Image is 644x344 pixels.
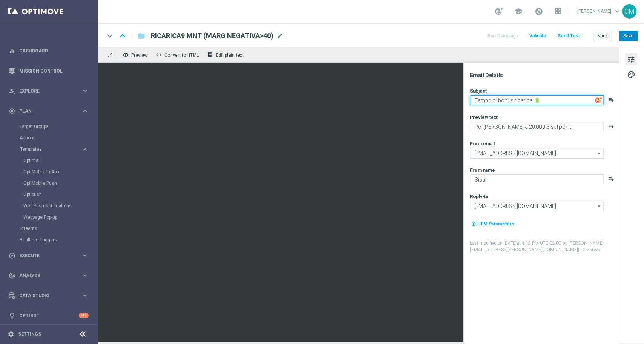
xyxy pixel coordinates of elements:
a: Web Push Notifications [23,203,78,209]
div: Streams [20,223,97,234]
button: lightbulb Optibot +10 [8,313,89,319]
i: arrow_drop_down [596,148,603,158]
div: Webpage Pop-up [23,211,97,223]
i: lightbulb [9,312,15,319]
a: Optimail [23,157,78,164]
button: playlist_add [608,123,614,129]
div: Realtime Triggers [20,234,97,245]
a: Webpage Pop-up [23,214,78,220]
input: Select [470,201,604,211]
button: play_circle_outline Execute keyboard_arrow_right [8,253,89,259]
span: Data Studio [19,293,81,298]
span: Validate [529,33,546,39]
button: my_location UTM Parameters [470,220,515,228]
div: OptiMobile Push [23,177,97,189]
button: gps_fixed Plan keyboard_arrow_right [8,108,89,114]
i: receipt [207,52,213,58]
a: Mission Control [19,61,89,81]
button: Send Test [556,31,581,41]
span: UTM Parameters [477,221,514,227]
a: OptiMobile Push [23,180,78,186]
a: Optipush [23,191,78,197]
i: keyboard_arrow_right [81,146,89,153]
a: [PERSON_NAME]keyboard_arrow_down [576,6,622,17]
div: Optipush [23,189,97,200]
div: Analyze [9,272,81,279]
button: Templates keyboard_arrow_right [20,146,89,152]
div: CM [622,4,636,19]
button: playlist_add [608,97,614,103]
span: mode_edit [277,32,283,39]
div: Email Details [470,72,618,79]
span: Analyze [19,273,81,278]
i: remove_red_eye [123,52,129,58]
button: receipt Edit plain text [205,50,247,60]
span: school [514,7,523,15]
span: code [156,52,162,58]
div: Templates [20,143,97,223]
div: Execute [9,252,81,259]
a: Realtime Triggers [20,237,78,243]
div: +10 [79,313,89,318]
div: OptiMobile In-App [23,166,97,177]
div: Optimail [23,155,97,166]
a: Optibot [19,305,79,325]
div: Dashboard [9,41,89,61]
div: Templates [20,147,81,151]
i: keyboard_arrow_right [81,252,89,259]
button: Data Studio keyboard_arrow_right [8,293,89,299]
span: Edit plain text [216,52,244,58]
a: OptiMobile In-App [23,169,78,175]
label: From name [470,167,495,173]
label: Reply-to [470,194,489,200]
i: folder [138,31,145,40]
label: Subject [470,88,487,94]
div: Web Push Notifications [23,200,97,211]
img: optiGenie.svg [595,97,602,103]
i: settings [8,331,14,338]
button: person_search Explore keyboard_arrow_right [8,88,89,94]
div: equalizer Dashboard [8,48,89,54]
i: arrow_drop_down [596,201,603,211]
button: Mission Control [8,68,89,74]
span: Explore [19,89,81,93]
button: Save [619,31,638,41]
i: keyboard_arrow_right [81,87,89,94]
label: Preview text [470,114,498,120]
div: Target Groups [20,121,97,132]
div: Actions [20,132,97,143]
button: remove_red_eye Preview [121,50,151,60]
button: Validate [528,31,547,41]
span: Convert to HTML [164,52,199,58]
i: gps_fixed [9,108,15,114]
i: person_search [9,88,15,94]
label: Last modified on [DATE] at 4:12 PM UTC-02:00 by [PERSON_NAME][EMAIL_ADDRESS][PERSON_NAME][DOMAIN_... [470,240,618,253]
button: Back [593,31,612,41]
a: Target Groups [20,123,78,130]
label: From email [470,141,495,147]
div: Data Studio [9,292,81,299]
i: my_location [471,221,476,227]
i: keyboard_arrow_right [81,272,89,279]
span: Preview [131,52,148,58]
div: Optibot [9,305,89,325]
div: Explore [9,88,81,94]
span: Templates [20,147,74,151]
button: track_changes Analyze keyboard_arrow_right [8,273,89,279]
button: folder [137,30,146,42]
button: tune [625,53,637,65]
button: code Convert to HTML [154,50,202,60]
a: Actions [20,135,78,141]
i: playlist_add [608,176,614,182]
div: Mission Control [9,61,89,81]
button: palette [625,68,637,80]
i: play_circle_outline [9,252,15,259]
span: RICARICA9 MNT (MARG NEGATIVA>40) [151,31,274,40]
i: equalizer [9,48,15,54]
